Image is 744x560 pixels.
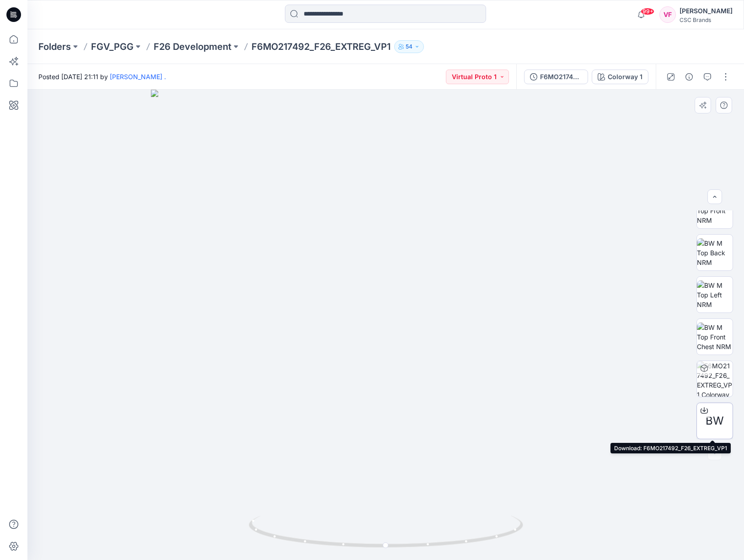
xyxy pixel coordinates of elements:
div: F6MO217492_F26_EXTREG_VP1 [540,72,582,82]
div: [PERSON_NAME] [680,5,733,16]
button: 54 [394,40,424,53]
button: Colorway 1 [592,70,648,84]
p: 54 [406,42,412,52]
div: Colorway 1 [608,72,642,82]
span: BW [706,413,724,429]
button: F6MO217492_F26_EXTREG_VP1 [524,70,588,84]
span: Posted [DATE] 21:11 by [38,72,166,81]
p: F6MO217492_F26_EXTREG_VP1 [252,40,391,53]
div: CSC Brands [680,16,733,23]
img: BW M Top Front Chest NRM [697,323,733,351]
img: BW M Top Back NRM [697,238,733,267]
a: FGV_PGG [91,40,134,53]
button: Details [682,70,696,84]
a: [PERSON_NAME] . [110,73,166,81]
img: F6MO217492_F26_EXTREG_VP1 Colorway 1 [697,361,733,397]
div: VF [659,6,676,23]
a: Folders [38,40,71,53]
span: 99+ [641,8,654,15]
a: F26 Development [154,40,231,53]
img: BW M Top Left NRM [697,280,733,309]
img: BW M Top Front NRM [697,196,733,225]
